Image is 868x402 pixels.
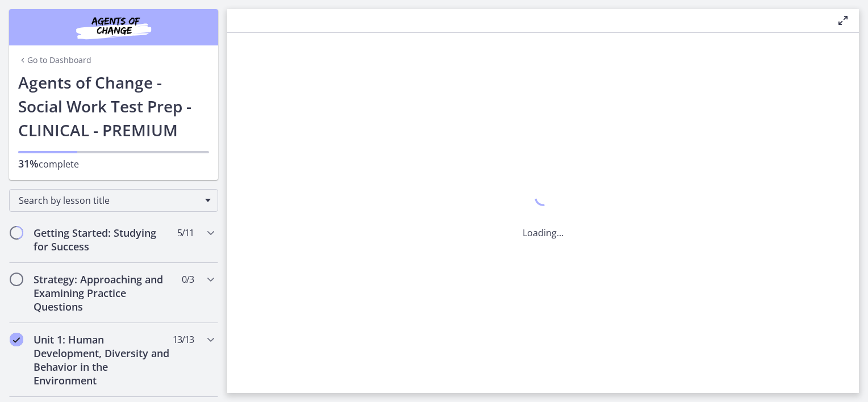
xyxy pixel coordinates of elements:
[34,333,172,387] h2: Unit 1: Human Development, Diversity and Behavior in the Environment
[182,273,194,286] span: 0 / 3
[9,189,218,212] div: Search by lesson title
[10,333,23,346] i: Completed
[18,55,91,66] a: Go to Dashboard
[34,273,172,313] h2: Strategy: Approaching and Examining Practice Questions
[19,194,199,207] span: Search by lesson title
[523,186,564,212] div: 1
[18,70,209,142] h1: Agents of Change - Social Work Test Prep - CLINICAL - PREMIUM
[18,157,209,171] p: complete
[177,226,194,240] span: 5 / 11
[18,157,39,170] span: 31%
[34,226,172,253] h2: Getting Started: Studying for Success
[523,226,564,240] p: Loading...
[173,333,194,346] span: 13 / 13
[45,14,182,41] img: Agents of Change Social Work Test Prep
